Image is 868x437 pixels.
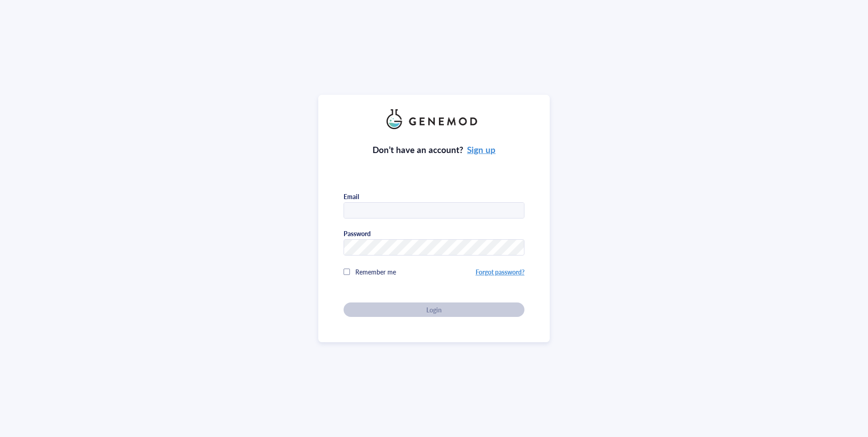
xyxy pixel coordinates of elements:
a: Forgot password? [476,267,524,276]
img: genemod_logo_light-BcqUzbGq.png [387,109,481,129]
div: Email [344,192,359,200]
a: Sign up [467,144,495,156]
span: Remember me [355,267,396,276]
div: Don’t have an account? [373,144,496,156]
div: Password [344,229,371,237]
